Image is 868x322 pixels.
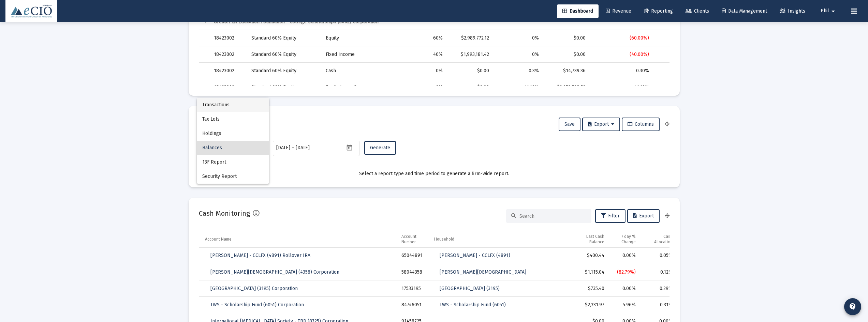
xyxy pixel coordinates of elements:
span: Holdings [202,126,264,141]
span: 13F Report [202,155,264,169]
span: Transactions [202,98,264,112]
span: Tax Lots [202,112,264,126]
span: Security Report [202,169,264,184]
span: Balances [202,141,264,155]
